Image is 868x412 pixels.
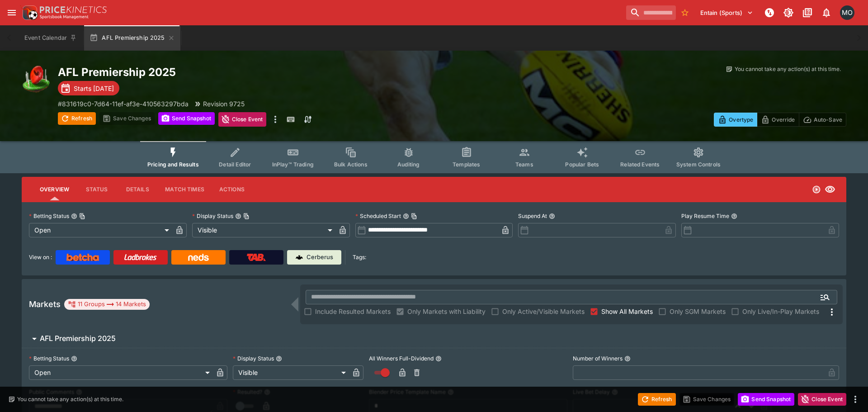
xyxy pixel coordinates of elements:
[403,213,409,219] button: Scheduled StartCopy To Clipboard
[714,113,846,127] div: Start From
[270,112,281,127] button: more
[243,213,250,219] button: Copy To Clipboard
[276,355,282,362] button: Display Status
[825,184,835,195] svg: Visible
[29,212,69,220] p: Betting Status
[58,99,189,109] p: Copy To Clipboard
[407,307,486,316] span: Only Markets with Liability
[19,25,82,51] button: Event Calendar
[29,365,213,380] div: Open
[772,115,795,124] p: Override
[29,250,52,265] label: View on :
[515,161,533,168] span: Teams
[620,161,660,168] span: Related Events
[355,212,401,220] p: Scheduled Start
[188,254,208,261] img: Neds
[68,299,146,310] div: 11 Groups 14 Markets
[147,161,199,168] span: Pricing and Results
[369,355,434,362] p: All Winners Full-Dividend
[678,5,692,20] button: No Bookmarks
[826,307,837,317] svg: More
[124,254,157,261] img: Ladbrokes
[76,179,117,200] button: Status
[799,113,846,127] button: Auto-Save
[117,179,158,200] button: Details
[233,355,274,362] p: Display Status
[695,5,759,20] button: Select Tenant
[638,393,676,406] button: Refresh
[334,161,368,168] span: Bulk Actions
[549,213,555,219] button: Suspend At
[4,5,20,21] button: open drawer
[29,223,172,237] div: Open
[158,179,212,200] button: Match Times
[714,113,757,127] button: Overtype
[79,213,85,219] button: Copy To Clipboard
[20,4,38,22] img: PriceKinetics Logo
[58,65,452,79] h2: Copy To Clipboard
[66,254,99,261] img: Betcha
[71,355,77,362] button: Betting Status
[840,5,854,20] div: Matt Oliver
[158,112,215,125] button: Send Snapshot
[235,213,241,219] button: Display StatusCopy To Clipboard
[735,65,841,73] p: You cannot take any action(s) at this time.
[573,355,623,362] p: Number of Winners
[40,334,116,343] h6: AFL Premiership 2025
[565,161,599,168] span: Popular Bets
[219,161,251,168] span: Detail Editor
[40,6,107,13] img: PriceKinetics
[218,112,267,127] button: Close Event
[817,289,833,305] button: Open
[453,161,480,168] span: Templates
[233,365,349,380] div: Visible
[22,65,51,94] img: australian_rules.png
[626,5,676,20] input: search
[814,115,842,124] p: Auto-Save
[272,161,314,168] span: InPlay™ Trading
[29,299,61,309] h5: Markets
[818,5,835,21] button: Notifications
[676,161,721,168] span: System Controls
[411,213,417,219] button: Copy To Clipboard
[681,212,729,220] p: Play Resume Time
[850,394,861,405] button: more
[17,395,123,403] p: You cannot take any action(s) at this time.
[84,25,180,51] button: AFL Premiership 2025
[40,15,89,19] img: Sportsbook Management
[601,307,653,316] span: Show All Markets
[192,223,335,237] div: Visible
[58,112,96,125] button: Refresh
[435,355,442,362] button: All Winners Full-Dividend
[247,254,266,261] img: TabNZ
[799,5,816,21] button: Documentation
[203,99,245,109] p: Revision 9725
[798,393,846,406] button: Close Event
[812,185,821,194] svg: Open
[518,212,547,220] p: Suspend At
[761,5,778,21] button: NOT Connected to PK
[729,115,753,124] p: Overtype
[212,179,252,200] button: Actions
[353,250,366,265] label: Tags:
[307,253,333,262] p: Cerberus
[33,179,76,200] button: Overview
[140,141,728,173] div: Event type filters
[742,307,819,316] span: Only Live/In-Play Markets
[29,355,69,362] p: Betting Status
[738,393,794,406] button: Send Snapshot
[731,213,737,219] button: Play Resume Time
[624,355,631,362] button: Number of Winners
[670,307,726,316] span: Only SGM Markets
[502,307,585,316] span: Only Active/Visible Markets
[296,254,303,261] img: Cerberus
[74,84,114,93] p: Starts [DATE]
[315,307,391,316] span: Include Resulted Markets
[780,5,797,21] button: Toggle light/dark mode
[71,213,77,219] button: Betting StatusCopy To Clipboard
[192,212,233,220] p: Display Status
[287,250,341,265] a: Cerberus
[837,3,857,23] button: Matt Oliver
[22,330,846,348] button: AFL Premiership 2025
[397,161,420,168] span: Auditing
